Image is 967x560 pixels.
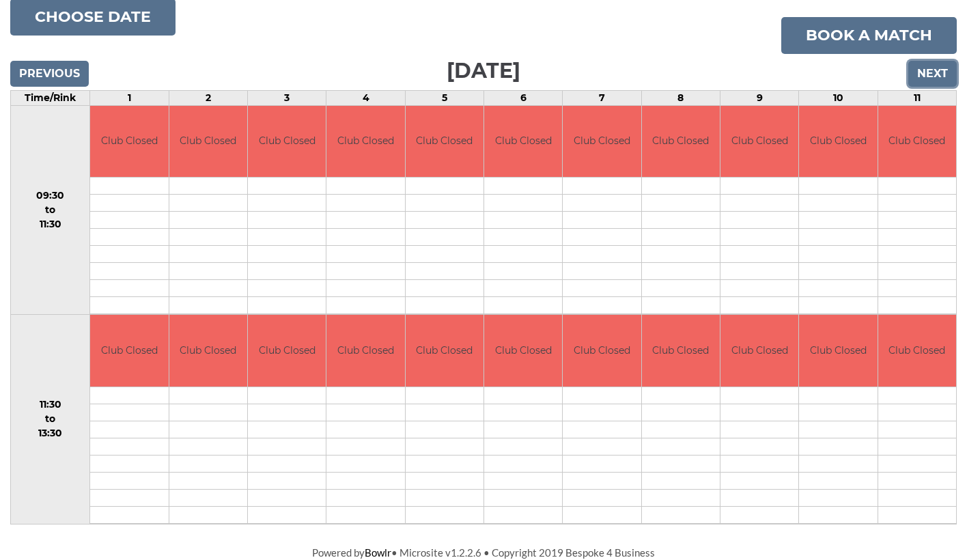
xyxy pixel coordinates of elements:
[720,90,798,105] td: 9
[878,315,956,387] td: Club Closed
[406,315,483,387] td: Club Closed
[720,315,798,387] td: Club Closed
[799,90,878,105] td: 10
[365,546,391,559] a: Bowlr
[878,106,956,178] td: Club Closed
[11,105,90,315] td: 09:30 to 11:30
[484,90,563,105] td: 6
[248,106,326,178] td: Club Closed
[326,315,404,387] td: Club Closed
[90,106,168,178] td: Club Closed
[484,315,562,387] td: Club Closed
[563,315,641,387] td: Club Closed
[169,315,247,387] td: Club Closed
[11,315,90,524] td: 11:30 to 13:30
[908,61,957,87] input: Next
[563,90,641,105] td: 7
[169,90,247,105] td: 2
[641,90,720,105] td: 8
[90,90,169,105] td: 1
[326,90,405,105] td: 4
[10,61,89,87] input: Previous
[405,90,483,105] td: 5
[248,90,326,105] td: 3
[720,106,798,178] td: Club Closed
[563,106,641,178] td: Club Closed
[484,106,562,178] td: Club Closed
[248,315,326,387] td: Club Closed
[169,106,247,178] td: Club Closed
[90,315,168,387] td: Club Closed
[799,315,877,387] td: Club Closed
[11,90,90,105] td: Time/Rink
[642,106,720,178] td: Club Closed
[326,106,404,178] td: Club Closed
[406,106,483,178] td: Club Closed
[781,17,957,54] a: Book a match
[312,546,655,559] span: Powered by • Microsite v1.2.2.6 • Copyright 2019 Bespoke 4 Business
[642,315,720,387] td: Club Closed
[878,90,956,105] td: 11
[799,106,877,178] td: Club Closed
